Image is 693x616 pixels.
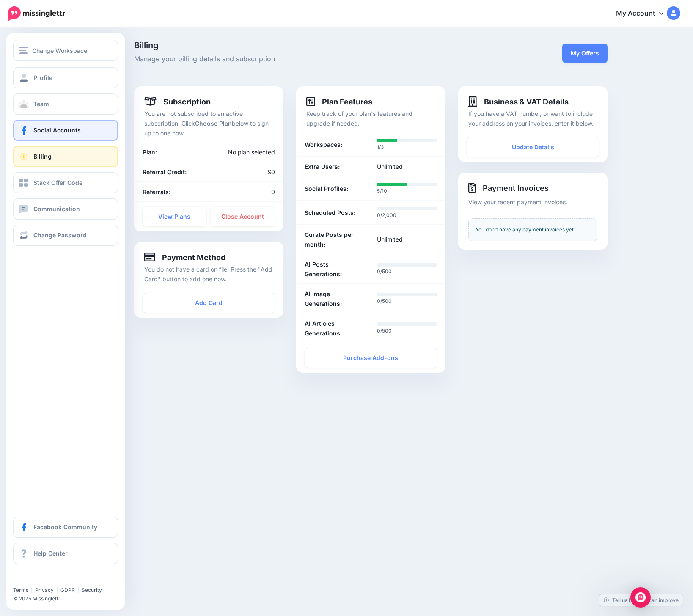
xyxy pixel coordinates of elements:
b: Referrals: [143,188,170,195]
b: AI Image Generations: [305,289,365,308]
span: Change Workspace [32,46,87,55]
span: Social Accounts [33,126,81,134]
a: Billing [13,146,118,167]
b: Choose Plan [195,120,232,127]
b: Workspaces: [305,140,342,149]
span: Facebook Community [33,523,97,531]
span: 0 [271,188,275,195]
div: No plan selected [184,147,281,157]
p: 0/2,000 [377,211,437,220]
a: Close Account [211,207,275,226]
a: Profile [13,67,118,88]
button: Change Workspace [13,40,118,61]
a: My Offers [562,44,608,63]
a: Team [13,93,118,115]
b: Extra Users: [305,162,340,171]
a: My Account [608,3,680,24]
img: Missinglettr [8,6,65,21]
a: View Plans [143,207,207,226]
img: menu.png [19,47,28,54]
h4: Payment Invoices [468,183,597,193]
a: Terms [13,587,28,593]
b: Plan: [143,148,157,156]
span: Help Center [33,550,68,557]
p: 0/500 [377,267,437,276]
b: Curate Posts per month: [305,230,365,249]
p: 0/500 [377,327,437,335]
div: Open Intercom Messenger [630,587,651,608]
span: Billing [134,41,446,49]
b: AI Posts Generations: [305,259,365,279]
span: | [31,587,33,593]
span: Change Password [33,231,87,239]
div: Unlimited [371,230,443,249]
span: Stack Offer Code [33,179,82,186]
p: You do not have a card on file. Press the "Add Card" button to add one now. [144,264,273,284]
b: Social Profiles: [305,184,348,193]
div: You don't have any payment invoices yet. [468,218,597,241]
a: Social Accounts [13,120,118,141]
b: Scheduled Posts: [305,208,355,217]
a: GDPR [60,587,75,593]
p: Keep track of your plan's features and upgrade if needed. [306,109,435,128]
li: © 2025 Missinglettr [13,594,124,603]
span: Billing [33,153,52,160]
a: Update Details [467,137,599,157]
a: Facebook Community [13,517,118,538]
a: Add Card [143,293,275,313]
iframe: Twitter Follow Button [13,575,79,583]
a: Privacy [35,587,54,593]
h4: Business & VAT Details [468,96,569,107]
a: Stack Offer Code [13,172,118,193]
a: Tell us how we can improve [599,594,683,606]
h4: Plan Features [306,96,372,107]
a: Help Center [13,543,118,564]
p: View your recent payment invoices. [468,197,597,207]
b: AI Articles Generations: [305,319,365,338]
span: Profile [33,74,52,81]
p: 0/500 [377,297,437,305]
h4: Subscription [144,96,211,107]
span: | [56,587,58,593]
span: | [77,587,79,593]
a: Purchase Add-ons [305,348,437,368]
a: Security [82,587,102,593]
span: Team [33,100,49,107]
p: 5/10 [377,187,437,195]
h4: Payment Method [144,252,226,262]
a: Change Password [13,225,118,246]
p: You are not subscribed to an active subscription. Click below to sign up to one now. [144,109,273,138]
p: If you have a VAT number, or want to include your address on your invoices, enter it below. [468,109,597,128]
a: Communication [13,198,118,220]
b: Referral Credit: [143,168,187,176]
p: 1/3 [377,143,437,151]
span: Communication [33,205,80,212]
div: Unlimited [371,162,443,171]
span: Manage your billing details and subscription [134,54,446,65]
div: $0 [209,167,281,177]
